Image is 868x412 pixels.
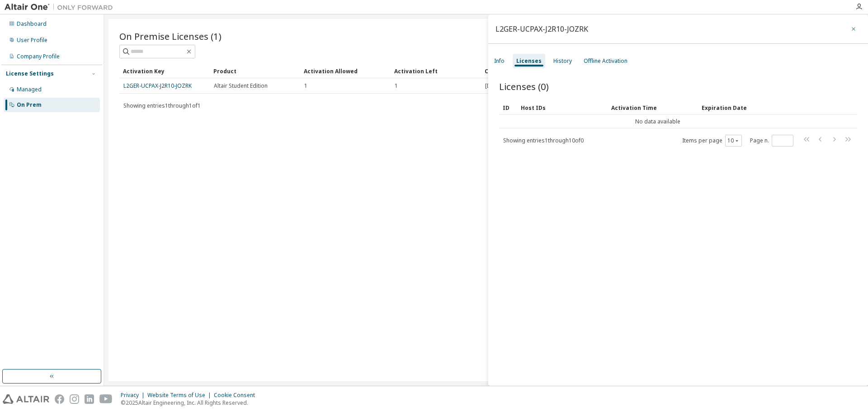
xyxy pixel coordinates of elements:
div: Activation Allowed [304,64,387,78]
div: Company Profile [17,53,60,60]
img: altair_logo.svg [3,394,49,404]
td: No data available [499,115,816,128]
span: On Premise Licenses (1) [119,30,222,43]
img: facebook.svg [55,394,64,404]
span: [DATE] 05:33:04 [485,82,525,90]
div: Managed [17,86,42,93]
div: History [553,57,572,65]
span: Licenses (0) [499,80,549,93]
img: linkedin.svg [85,394,94,404]
span: Showing entries 1 through 1 of 1 [123,102,201,109]
div: Activation Time [611,100,694,115]
div: Dashboard [17,20,47,28]
span: Page n. [750,135,793,147]
img: instagram.svg [70,394,79,404]
span: 1 [395,82,398,90]
p: © 2025 Altair Engineering, Inc. All Rights Reserved. [121,399,260,407]
img: Altair One [5,3,118,12]
span: 1 [304,82,307,90]
div: Activation Left [394,64,477,78]
div: License Settings [6,70,54,77]
div: On Prem [17,101,42,109]
div: Licenses [516,57,542,65]
a: L2GER-UCPAX-J2R10-JOZRK [123,82,192,90]
div: Offline Activation [584,57,627,65]
div: Info [494,57,505,65]
div: Activation Key [123,64,206,78]
div: ID [503,100,514,115]
img: youtube.svg [99,394,113,404]
div: L2GER-UCPAX-J2R10-JOZRK [495,25,588,33]
div: Product [213,64,297,78]
div: Creation Date [485,64,813,78]
div: User Profile [17,37,47,44]
div: Host IDs [521,100,604,115]
button: 10 [727,137,740,144]
span: Items per page [682,135,742,147]
div: Website Terms of Use [147,392,214,399]
span: Altair Student Edition [214,82,268,90]
div: Cookie Consent [214,392,260,399]
div: Privacy [121,392,147,399]
span: Showing entries 1 through 10 of 0 [503,137,584,144]
div: Expiration Date [702,100,777,115]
